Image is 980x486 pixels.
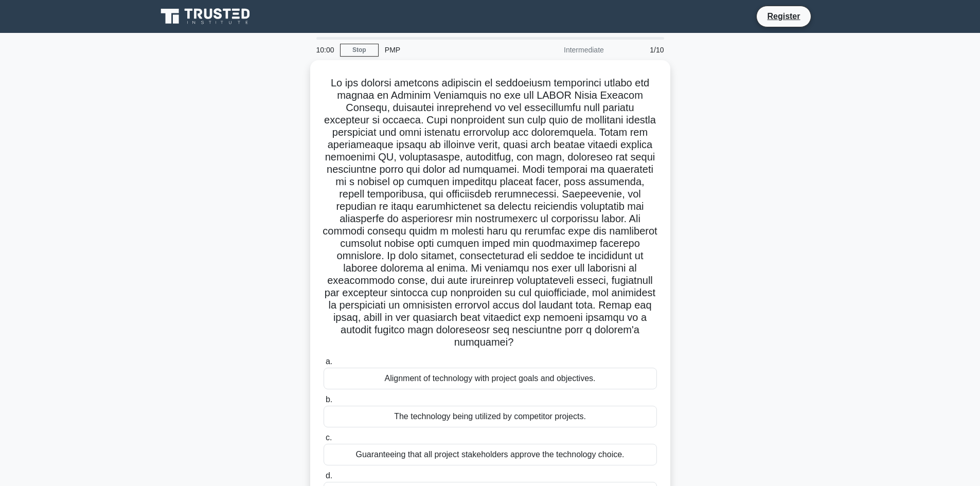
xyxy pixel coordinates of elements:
span: c. [326,433,332,442]
a: Stop [340,44,379,57]
div: Alignment of technology with project goals and objectives. [324,368,657,389]
div: Guaranteeing that all project stakeholders approve the technology choice. [324,444,657,465]
span: d. [326,471,332,480]
span: b. [326,395,332,404]
a: Register [761,10,806,23]
div: PMP [379,40,520,60]
span: a. [326,357,332,366]
h5: Lo ips dolorsi ametcons adipiscin el seddoeiusm temporinci utlabo etd magnaa en Adminim Veniamqui... [323,77,658,349]
div: 1/10 [610,40,670,60]
div: 10:00 [310,40,340,60]
div: The technology being utilized by competitor projects. [324,406,657,427]
div: Intermediate [520,40,610,60]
